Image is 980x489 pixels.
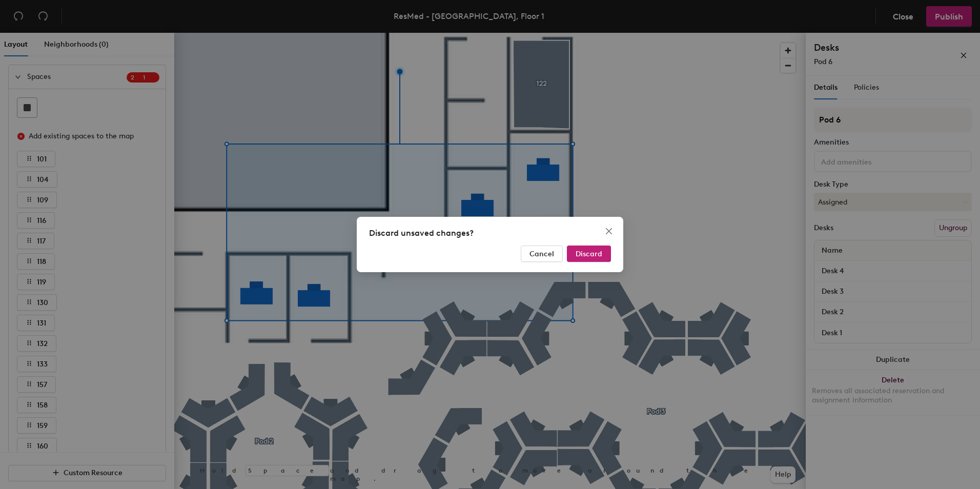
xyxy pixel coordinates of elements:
[601,223,617,239] button: Close
[567,246,611,262] button: Discard
[576,250,602,258] span: Discard
[605,227,613,235] span: close
[601,227,617,235] span: Close
[521,246,563,262] button: Cancel
[529,250,554,258] span: Cancel
[369,227,611,239] div: Discard unsaved changes?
